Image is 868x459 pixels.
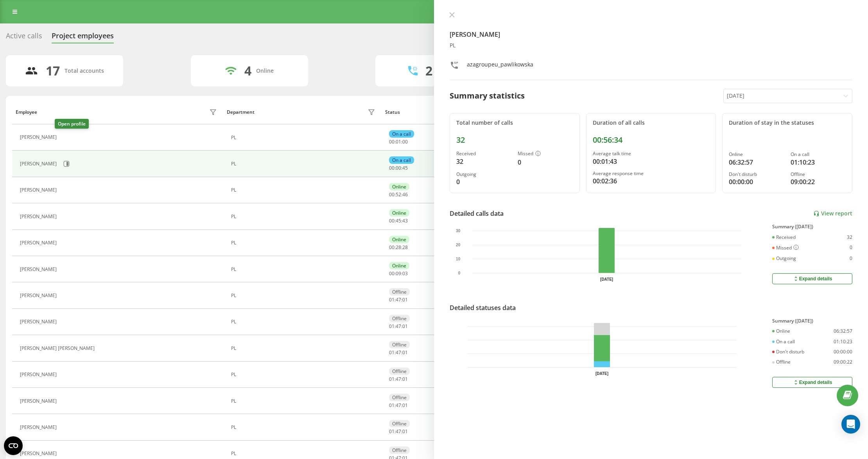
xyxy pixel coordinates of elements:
div: : : [389,297,408,303]
div: PL [231,319,377,325]
span: 01 [389,323,395,330]
div: 0 [850,256,852,261]
div: Missed [772,245,799,251]
div: Offline [389,420,410,427]
span: 43 [402,217,408,224]
span: 00 [389,270,395,277]
span: 01 [402,296,408,303]
div: Duration of all calls [593,120,710,126]
div: 32 [456,135,573,145]
div: : : [389,271,408,276]
div: Offline [389,288,410,296]
text: [DATE] [600,277,613,281]
span: 01 [389,402,395,409]
span: 03 [402,270,408,277]
div: 00:00:00 [834,349,852,355]
span: 47 [396,323,401,330]
div: Offline [389,394,410,401]
div: PL [231,398,377,404]
div: Offline [389,315,410,322]
span: 01 [402,349,408,356]
div: [PERSON_NAME] [20,267,59,272]
div: Offline [791,172,846,177]
span: 28 [402,244,408,251]
div: PL [231,372,377,377]
span: 00 [389,165,395,171]
div: Online [729,152,784,157]
div: Online [389,183,409,190]
div: Open Intercom Messenger [841,415,860,434]
div: Open profile [55,119,89,129]
span: 00 [389,138,395,145]
div: Total accounts [65,68,104,74]
a: View report [813,210,852,217]
div: On a call [791,152,846,157]
div: 0 [850,245,852,251]
div: PL [231,135,377,140]
div: Online [389,209,409,217]
div: 00:02:36 [593,176,710,186]
div: PL [231,161,377,167]
div: 32 [456,157,511,166]
span: 47 [396,402,401,409]
div: Offline [389,368,410,375]
div: Offline [389,341,410,348]
span: 52 [396,191,401,198]
div: [PERSON_NAME] [20,161,59,167]
div: 01:10:23 [834,339,852,344]
div: Received [456,151,511,156]
div: [PERSON_NAME] [20,319,59,325]
span: 01 [389,349,395,356]
span: 47 [396,349,401,356]
span: 01 [402,402,408,409]
div: : : [389,165,408,171]
div: [PERSON_NAME] [20,134,59,140]
span: 00 [389,244,395,251]
div: PL [231,187,377,193]
span: 28 [396,244,401,251]
span: 01 [396,138,401,145]
span: 00 [396,165,401,171]
div: Received [772,235,796,240]
div: Offline [389,446,410,454]
span: 01 [402,323,408,330]
div: Online [389,262,409,269]
button: Expand details [772,273,852,284]
div: 00:01:43 [593,157,710,166]
div: Expand details [793,379,832,385]
div: Summary ([DATE]) [772,224,852,230]
div: Expand details [793,276,832,282]
div: Detailed statuses data [450,303,516,312]
span: 45 [396,217,401,224]
text: 0 [458,271,461,275]
span: 00 [402,138,408,145]
div: Average talk time [593,151,710,156]
div: Summary ([DATE]) [772,318,852,324]
div: PL [231,214,377,219]
div: Online [256,68,274,74]
text: [DATE] [595,371,608,376]
div: Total number of calls [456,120,573,126]
div: Duration of stay in the statuses [729,120,846,126]
span: 00 [389,191,395,198]
span: 47 [396,428,401,435]
span: 01 [389,376,395,382]
div: : : [389,324,408,329]
div: Missed [518,151,573,157]
div: [PERSON_NAME] [20,425,59,430]
div: : : [389,403,408,408]
div: PL [450,42,852,49]
div: 0 [456,177,511,186]
div: Department [227,109,255,115]
div: PL [231,293,377,298]
div: Outgoing [456,172,511,177]
div: 2 [425,63,432,78]
div: 0 [518,158,573,167]
div: PL [231,240,377,246]
span: 01 [389,428,395,435]
div: [PERSON_NAME] [20,240,59,246]
div: 09:00:22 [791,177,846,186]
div: Online [772,328,790,334]
span: 47 [396,376,401,382]
span: 09 [396,270,401,277]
